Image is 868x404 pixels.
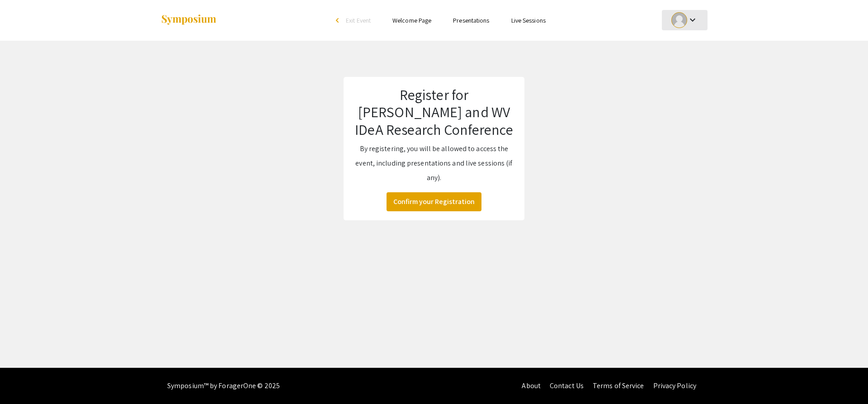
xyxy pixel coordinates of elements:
[511,16,546,24] a: Live Sessions
[593,381,644,390] a: Terms of Service
[353,142,515,185] p: By registering, you will be allowed to access the event, including presentations and live session...
[662,10,708,30] button: Expand account dropdown
[160,14,217,26] img: Symposium by ForagerOne
[653,381,696,390] a: Privacy Policy
[522,381,541,390] a: About
[346,16,371,24] span: Exit Event
[453,16,489,24] a: Presentations
[387,192,481,211] button: Confirm your Registration
[550,381,584,390] a: Contact Us
[167,368,280,404] div: Symposium™ by ForagerOne © 2025
[392,16,431,24] a: Welcome Page
[7,363,38,397] iframe: Chat
[336,18,341,23] div: arrow_back_ios
[353,86,515,138] h1: Register for [PERSON_NAME] and WV IDeA Research Conference
[687,14,698,25] mat-icon: Expand account dropdown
